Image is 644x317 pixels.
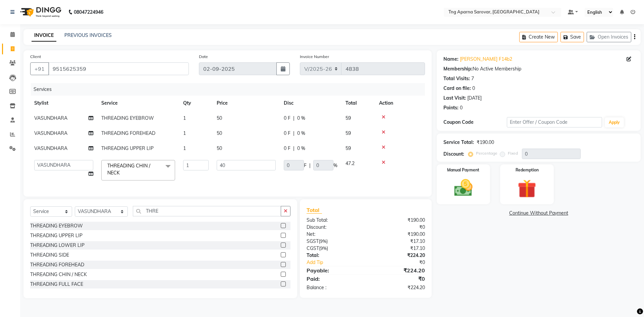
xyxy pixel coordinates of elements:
[30,222,83,229] div: THREADING EYEBROW
[34,115,67,121] span: VASUNDHARA
[183,115,186,121] span: 1
[133,206,281,216] input: Search or Scan
[375,96,425,111] th: Action
[64,32,112,38] a: PREVIOUS INVOICES
[302,224,366,231] div: Discount:
[217,115,222,121] span: 50
[284,145,290,152] span: 0 F
[307,238,319,244] span: SGST
[284,130,290,137] span: 0 F
[183,130,186,136] span: 1
[302,275,366,283] div: Paid:
[366,238,430,245] div: ₹17.10
[30,261,84,268] div: THREADING FOREHEAD
[508,150,518,156] label: Fixed
[366,284,430,291] div: ₹224.20
[345,115,351,121] span: 59
[307,207,322,214] span: Total
[302,217,366,224] div: Sub Total:
[443,56,459,63] div: Name:
[472,85,475,92] div: 0
[366,245,430,252] div: ₹17.10
[179,96,213,111] th: Qty
[307,245,319,251] span: CGST
[302,238,366,245] div: ( )
[333,162,337,169] span: %
[366,217,430,224] div: ₹190.00
[471,75,474,82] div: 7
[293,130,294,137] span: |
[302,259,376,266] a: Add Tip
[512,177,542,200] img: _gift.svg
[443,85,471,92] div: Card on file:
[467,95,482,102] div: [DATE]
[293,145,294,152] span: |
[30,271,87,278] div: THREADING CHIN / NECK
[443,151,464,158] div: Discount:
[120,170,123,176] a: x
[30,96,97,111] th: Stylist
[376,259,430,266] div: ₹0
[302,284,366,291] div: Balance :
[30,54,41,60] label: Client
[97,96,179,111] th: Service
[443,65,634,72] div: No Active Membership
[443,65,473,72] div: Membership:
[460,104,463,111] div: 0
[519,32,558,42] button: Create New
[30,252,69,259] div: THREADING SIDE
[507,117,602,127] input: Enter Offer / Coupon Code
[443,104,459,111] div: Points:
[345,160,355,166] span: 47.2
[101,115,154,121] span: THREADING EYEBROW
[302,231,366,238] div: Net:
[448,177,479,199] img: _cash.svg
[30,232,83,239] div: THREADING UPPER LIP
[443,75,470,82] div: Total Visits:
[443,119,507,126] div: Coupon Code
[560,32,584,42] button: Save
[74,3,103,21] b: 08047224946
[280,96,341,111] th: Disc
[217,130,222,136] span: 50
[438,210,639,217] a: Continue Without Payment
[34,130,67,136] span: VASUNDHARA
[302,252,366,259] div: Total:
[443,95,466,102] div: Last Visit:
[300,54,329,60] label: Invoice Number
[284,115,290,122] span: 0 F
[477,139,494,146] div: ₹190.00
[31,83,430,96] div: Services
[447,167,479,173] label: Manual Payment
[183,145,186,151] span: 1
[34,145,67,151] span: VASUNDHARA
[213,96,280,111] th: Price
[516,167,539,173] label: Redemption
[366,224,430,231] div: ₹0
[199,54,208,60] label: Date
[297,130,305,137] span: 0 %
[320,246,327,251] span: 9%
[366,266,430,274] div: ₹224.20
[587,32,631,42] button: Open Invoices
[460,56,512,63] a: [PERSON_NAME] F14b2
[293,115,294,122] span: |
[443,139,474,146] div: Service Total:
[107,163,150,176] span: THREADING CHIN / NECK
[302,245,366,252] div: ( )
[320,239,326,244] span: 9%
[30,62,49,75] button: +91
[341,96,375,111] th: Total
[17,3,63,21] img: logo
[30,281,83,288] div: THREADING FULL FACE
[304,162,307,169] span: F
[605,117,624,127] button: Apply
[217,145,222,151] span: 50
[302,266,366,274] div: Payable:
[309,162,311,169] span: |
[101,130,155,136] span: THREADING FOREHEAD
[48,62,189,75] input: Search by Name/Mobile/Email/Code
[366,231,430,238] div: ₹190.00
[345,130,351,136] span: 59
[32,30,56,42] a: INVOICE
